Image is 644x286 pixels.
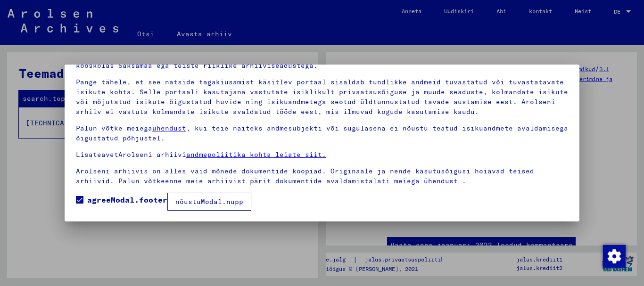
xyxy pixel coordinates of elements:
[165,177,369,185] font: enne meie arhiivist pärit dokumentide avaldamist
[118,150,186,159] font: Arolseni arhiivi
[152,124,186,132] a: ühendust
[76,51,530,70] font: kehtestas Arolseni arhiivi kõrgeim juhtorgan, rahvusvaheline komitee, ning need ei ole kooskõlas ...
[603,245,625,267] div: Nõusoleku muutmine
[603,245,626,268] img: Nõusoleku muutmine
[186,150,326,159] a: andmepoliitika kohta leiate siit.
[76,78,568,116] font: Pange tähele, et see natside tagakiusamist käsitlev portaal sisaldab tundlikke andmeid tuvastatud...
[167,193,251,211] button: nõustuModal.nupp
[175,197,243,206] font: nõustuModal.nupp
[369,177,466,185] a: alati meiega ühendust .
[76,124,152,132] font: Palun võtke meiega
[76,167,534,185] font: Arolseni arhiivis on alles vaid mõnede dokumentide koopiad. Originaale ja nende kasutusõigusi hoi...
[87,195,167,204] font: agreeModal.footer
[76,150,118,159] font: Lisateavet
[76,124,568,142] font: , kui teie näiteks andmesubjekti või sugulasena ei nõustu teatud isikuandmete avaldamisega õigust...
